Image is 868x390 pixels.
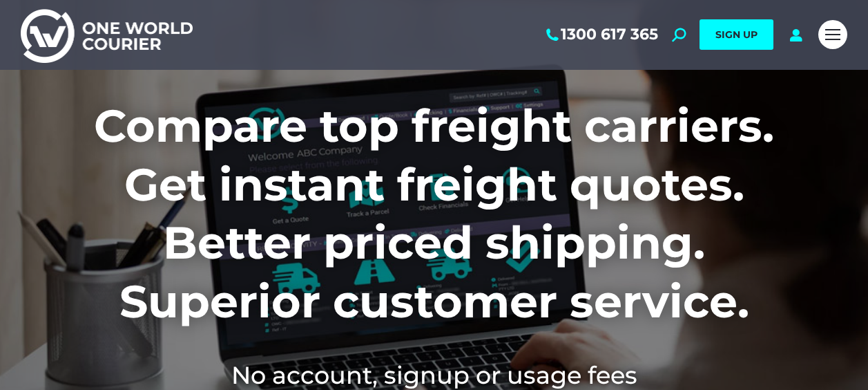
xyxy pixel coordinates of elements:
[543,26,658,44] a: 1300 617 365
[700,19,773,50] a: SIGN UP
[21,97,847,331] h1: Compare top freight carriers. Get instant freight quotes. Better priced shipping. Superior custom...
[715,28,758,41] span: SIGN UP
[21,7,193,63] img: One World Courier
[818,20,847,49] a: Mobile menu icon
